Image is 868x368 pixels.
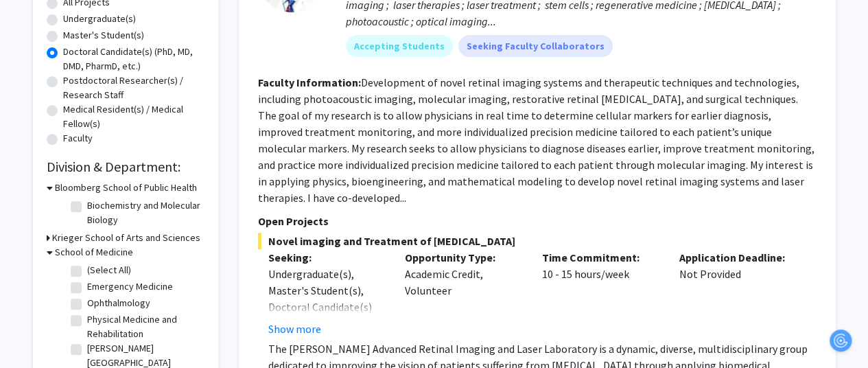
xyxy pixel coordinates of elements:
[87,263,131,277] label: (Select All)
[87,198,201,227] label: Biochemistry and Molecular Biology
[63,73,204,102] label: Postdoctoral Researcher(s) / Research Staff
[47,159,204,175] h2: Division & Department:
[63,12,136,26] label: Undergraduate(s)
[63,102,204,131] label: Medical Resident(s) / Medical Fellow(s)
[458,35,613,57] mat-chip: Seeking Faculty Collaborators
[405,249,521,266] p: Opportunity Type:
[55,181,197,195] h3: Bloomberg School of Public Health
[63,131,93,146] label: Faculty
[258,233,817,249] span: Novel imaging and Treatment of [MEDICAL_DATA]
[87,312,201,341] label: Physical Medicine and Rehabilitation
[87,279,173,294] label: Emergency Medicine
[55,245,133,260] h3: School of Medicine
[63,45,204,73] label: Doctoral Candidate(s) (PhD, MD, DMD, PharmD, etc.)
[10,306,58,358] iframe: Chat
[395,249,532,337] div: Academic Credit, Volunteer
[258,76,361,89] b: Faculty Information:
[669,249,806,337] div: Not Provided
[52,231,200,245] h3: Krieger School of Arts and Sciences
[532,249,669,337] div: 10 - 15 hours/week
[258,213,817,229] p: Open Projects
[87,296,150,310] label: Ophthalmology
[268,321,321,337] button: Show more
[679,249,796,266] p: Application Deadline:
[258,76,814,205] fg-read-more: Development of novel retinal imaging systems and therapeutic techniques and technologies, includi...
[268,249,385,266] p: Seeking:
[346,35,453,57] mat-chip: Accepting Students
[542,249,659,266] p: Time Commitment:
[63,28,144,43] label: Master's Student(s)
